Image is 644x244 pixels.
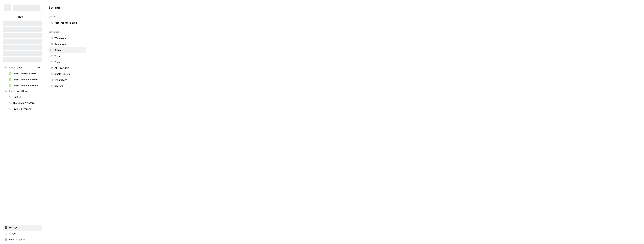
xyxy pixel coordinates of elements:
span: API Providers [54,66,84,70]
span: Workspace [54,36,84,40]
a: Personal Information [49,20,86,26]
button: Recent Grids [3,65,42,70]
span: The Comp Whisperer [13,101,40,105]
span: Single Sign On [54,72,84,76]
button: Recent Workflows [3,88,42,94]
span: General [49,15,57,18]
span: Usage [9,232,40,235]
a: API Providers [49,65,86,71]
button: New [3,14,42,19]
span: Recent Workflows [9,90,28,93]
a: Settings [3,225,42,231]
span: Recent Grids [9,66,22,69]
span: Personal Information [54,21,84,24]
a: Team [49,53,86,59]
a: Single Sign On [49,71,86,77]
a: LegalZoom State RA Rewrites [7,82,42,88]
a: Workspace [49,35,86,41]
span: Project Greenline [13,107,40,111]
span: LegalZoom State Rewrites INC [13,78,40,81]
span: Untitled [13,95,40,99]
a: Databases [49,41,86,47]
span: Settings [49,5,61,10]
button: Help + Support [3,237,42,243]
span: Help + Support [9,238,40,241]
span: Databases [54,42,84,46]
a: LegalZoom State Rewrites INC [7,76,42,82]
a: Billing [49,47,86,53]
span: Integrations [54,78,84,82]
span: Billing [54,48,84,52]
a: Project Greenline [7,106,42,112]
a: Integrations [49,77,86,83]
a: LegalZoom DBA State Articles [7,70,42,76]
span: Tags [54,60,84,64]
a: Usage [3,231,42,237]
span: LegalZoom State RA Rewrites [13,84,40,87]
a: Tags [49,59,86,65]
span: Secrets [54,84,84,88]
a: The Comp Whisperer [7,100,42,106]
a: Secrets [49,83,86,89]
span: New [18,15,23,19]
span: Team [54,54,84,58]
a: Untitled [7,94,42,100]
span: Settings [9,226,40,229]
span: Workspace [49,30,61,34]
span: LegalZoom DBA State Articles [13,72,40,75]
